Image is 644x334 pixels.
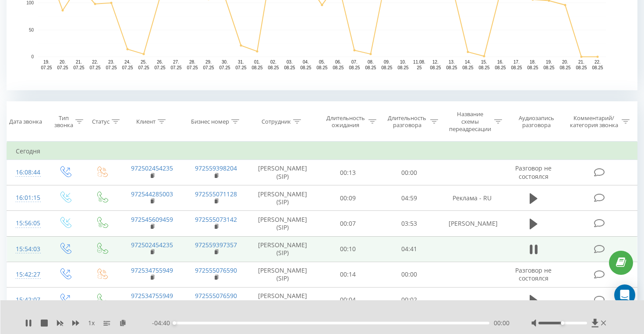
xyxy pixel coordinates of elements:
[26,0,34,5] text: 100
[379,160,440,185] td: 00:00
[440,185,504,211] td: Реклама - RU
[16,291,37,309] div: 15:42:07
[462,65,473,70] text: 08.25
[43,60,50,64] text: 19.
[16,189,37,206] div: 16:01:15
[248,160,317,185] td: [PERSON_NAME] (SIP)
[195,241,237,249] a: 972559397357
[41,65,52,70] text: 07.25
[73,65,84,70] text: 07.25
[527,65,538,70] text: 08.25
[561,321,565,325] div: Accessibility label
[88,319,95,327] span: 1 x
[594,60,601,64] text: 22.
[248,287,317,313] td: [PERSON_NAME] (SIP)
[430,65,441,70] text: 08.25
[195,164,237,172] a: 972559398204
[317,236,378,262] td: 00:10
[515,266,552,282] span: Разговор не состоялся
[131,266,173,274] a: 972534755949
[16,215,37,232] div: 15:56:05
[248,185,317,211] td: [PERSON_NAME] (SIP)
[349,65,360,70] text: 08.25
[195,291,237,300] a: 972555076590
[131,215,173,224] a: 972545609459
[106,65,117,70] text: 07.25
[203,65,214,70] text: 07.25
[131,241,173,249] a: 972502454235
[136,118,156,125] div: Клиент
[515,164,552,180] span: Разговор не состоялся
[16,164,37,181] div: 16:08:44
[543,65,554,70] text: 08.25
[270,60,276,64] text: 02.
[316,65,327,70] text: 08.25
[317,185,378,211] td: 00:09
[400,60,406,64] text: 10.
[513,60,520,64] text: 17.
[440,211,504,236] td: [PERSON_NAME]
[284,65,295,70] text: 08.25
[54,114,73,129] div: Тип звонка
[131,190,173,198] a: 972544285003
[530,60,536,64] text: 18.
[568,114,619,129] div: Комментарий/категория звонка
[465,60,471,64] text: 14.
[31,54,34,59] text: 0
[131,164,173,172] a: 972502454235
[379,236,440,262] td: 04:41
[379,185,440,211] td: 04:59
[29,28,34,32] text: 50
[379,287,440,313] td: 00:02
[76,60,82,64] text: 21.
[511,65,522,70] text: 08.25
[138,65,149,70] text: 07.25
[122,65,133,70] text: 07.25
[141,60,147,64] text: 25.
[592,65,603,70] text: 08.25
[57,65,68,70] text: 07.25
[195,215,237,224] a: 972555073142
[546,60,552,64] text: 19.
[494,319,510,327] span: 00:00
[512,114,561,129] div: Аудиозапись разговора
[195,266,237,274] a: 972555076590
[303,60,309,64] text: 04.
[317,262,378,287] td: 00:14
[317,160,378,185] td: 00:13
[368,60,374,64] text: 08.
[248,262,317,287] td: [PERSON_NAME] (SIP)
[254,60,260,64] text: 01.
[317,287,378,313] td: 00:04
[262,118,291,125] div: Сотрудник
[248,211,317,236] td: [PERSON_NAME] (SIP)
[154,65,165,70] text: 07.25
[7,142,637,160] td: Сегодня
[268,65,279,70] text: 08.25
[446,65,457,70] text: 08.25
[248,236,317,262] td: [PERSON_NAME] (SIP)
[16,266,37,283] div: 15:42:27
[386,114,428,129] div: Длительность разговора
[251,65,262,70] text: 08.25
[92,60,98,64] text: 22.
[432,60,439,64] text: 12.
[379,211,440,236] td: 03:53
[195,190,237,198] a: 972555071128
[381,65,392,70] text: 08.25
[152,319,174,327] span: - 04:40
[417,65,422,70] text: 25
[124,60,131,64] text: 24.
[478,65,489,70] text: 08.25
[351,60,357,64] text: 07.
[187,65,198,70] text: 07.25
[89,65,100,70] text: 07.25
[189,60,195,64] text: 28.
[333,65,343,70] text: 08.25
[317,211,378,236] td: 00:07
[319,60,325,64] text: 05.
[173,60,179,64] text: 27.
[173,321,176,325] div: Accessibility label
[495,65,506,70] text: 08.25
[287,60,293,64] text: 03.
